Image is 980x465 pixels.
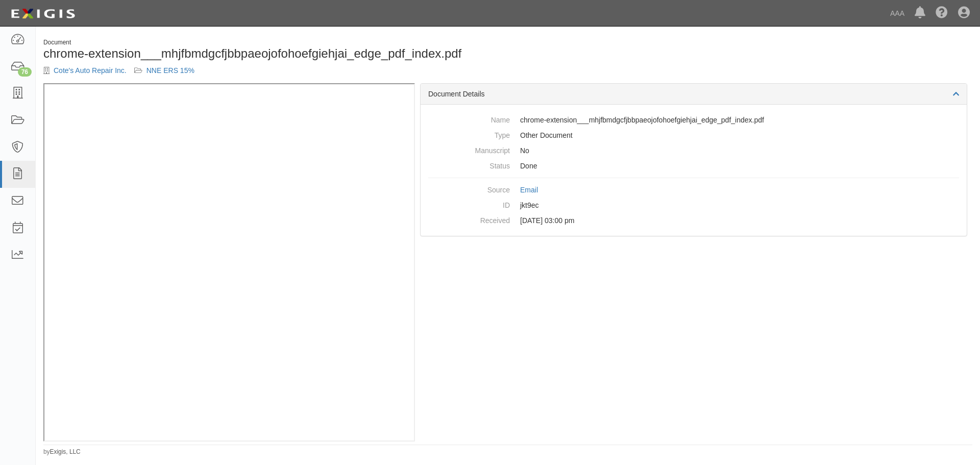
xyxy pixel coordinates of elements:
[428,213,959,228] dd: [DATE] 03:00 pm
[428,128,959,143] dd: Other Document
[146,66,194,75] a: NNE ERS 15%
[428,143,959,158] dd: No
[428,158,510,171] dt: Status
[428,143,510,156] dt: Manuscript
[428,213,510,226] dt: Received
[428,112,959,128] dd: chrome-extension___mhjfbmdgcfjbbpaeojofohoefgiehjai_edge_pdf_index.pdf
[428,198,959,213] dd: jkt9ec
[8,5,78,23] img: logo-5460c22ac91f19d4615b14bd174203de0afe785f0fc80cf4dbbc73dc1793850b.png
[428,128,510,140] dt: Type
[428,182,510,195] dt: Source
[50,448,81,455] a: Exigis, LLC
[885,3,910,23] a: AAA
[520,186,538,194] a: Email
[43,448,81,456] small: by
[421,84,967,105] div: Document Details
[428,112,510,125] dt: Name
[428,158,959,174] dd: Done
[43,38,500,47] div: Document
[43,47,500,60] h1: chrome-extension___mhjfbmdgcfjbbpaeojofohoefgiehjai_edge_pdf_index.pdf
[18,67,32,77] div: 76
[54,66,127,75] a: Cote's Auto Repair Inc.
[936,7,948,19] i: Help Center - Complianz
[428,198,510,210] dt: ID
